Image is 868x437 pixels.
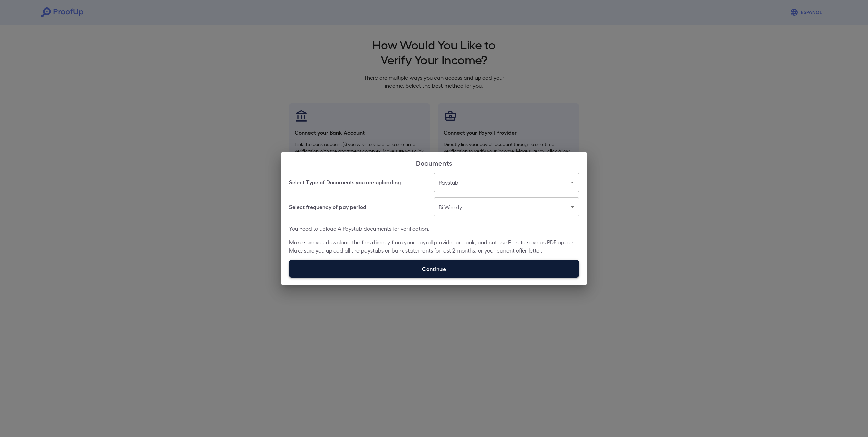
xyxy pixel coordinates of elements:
h6: Select frequency of pay period [289,203,366,211]
h2: Documents [281,152,587,173]
p: Make sure you download the files directly from your payroll provider or bank, and not use Print t... [289,238,579,255]
div: Paystub [434,173,579,192]
label: Continue [289,260,579,278]
h6: Select Type of Documents you are uploading [289,178,401,187]
div: Bi-Weekly [434,197,579,216]
p: You need to upload 4 Paystub documents for verification. [289,225,579,233]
